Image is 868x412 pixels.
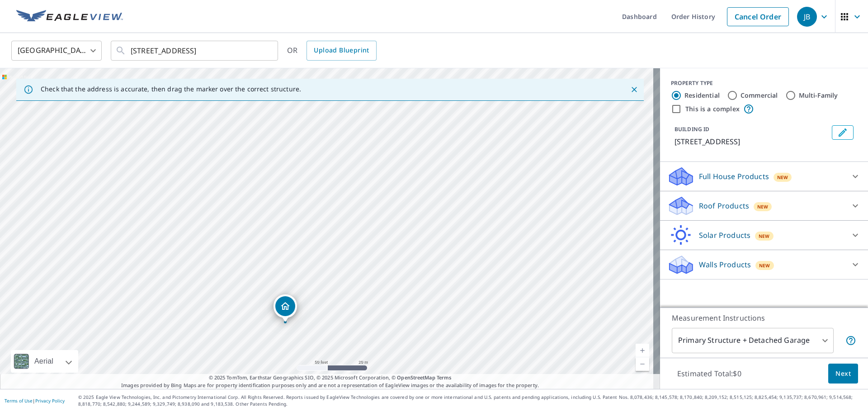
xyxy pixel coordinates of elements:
[777,174,788,181] span: New
[759,232,770,240] span: New
[667,166,861,187] div: Full House ProductsNew
[671,79,857,87] div: PROPERTY TYPE
[699,171,769,182] p: Full House Products
[32,350,56,373] div: Aerial
[667,254,861,275] div: Walls ProductsNew
[672,328,834,353] div: Primary Structure + Detached Garage
[672,313,856,323] p: Measurement Instructions
[5,398,33,404] a: Terms of Use
[274,294,297,322] div: Dropped pin, building 1, Residential property, 351 Nome St Aurora, CO 80010
[759,262,770,269] span: New
[832,125,854,140] button: Edit building 1
[11,38,102,63] div: [GEOGRAPHIC_DATA]
[675,125,709,133] p: BUILDING ID
[131,38,259,63] input: Search by address or latitude-longitude
[41,85,301,93] p: Check that the address is accurate, then drag the marker over the correct structure.
[757,203,769,210] span: New
[397,374,435,381] a: OpenStreetMap
[307,41,376,61] a: Upload Blueprint
[797,7,817,27] div: JB
[628,84,640,95] button: Close
[314,45,369,56] span: Upload Blueprint
[699,259,751,270] p: Walls Products
[636,357,649,371] a: Current Level 19, Zoom Out
[16,10,123,24] img: EV Logo
[78,394,863,407] p: © 2025 Eagle View Technologies, Inc. and Pictometry International Corp. All Rights Reserved. Repo...
[845,335,856,346] span: Your report will include the primary structure and a detached garage if one exists.
[667,224,861,246] div: Solar ProductsNew
[636,344,649,357] a: Current Level 19, Zoom In
[35,398,65,404] a: Privacy Policy
[287,41,377,61] div: OR
[828,364,858,384] button: Next
[741,91,778,100] label: Commercial
[699,200,749,211] p: Roof Products
[675,136,828,147] p: [STREET_ADDRESS]
[685,104,740,114] label: This is a complex
[209,374,452,382] span: © 2025 TomTom, Earthstar Geographics SIO, © 2025 Microsoft Corporation, ©
[11,350,78,373] div: Aerial
[5,398,65,403] p: |
[667,195,861,217] div: Roof ProductsNew
[699,230,750,241] p: Solar Products
[670,364,749,384] p: Estimated Total: $0
[727,7,789,26] a: Cancel Order
[684,91,720,100] label: Residential
[835,368,851,379] span: Next
[437,374,452,381] a: Terms
[799,91,838,100] label: Multi-Family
